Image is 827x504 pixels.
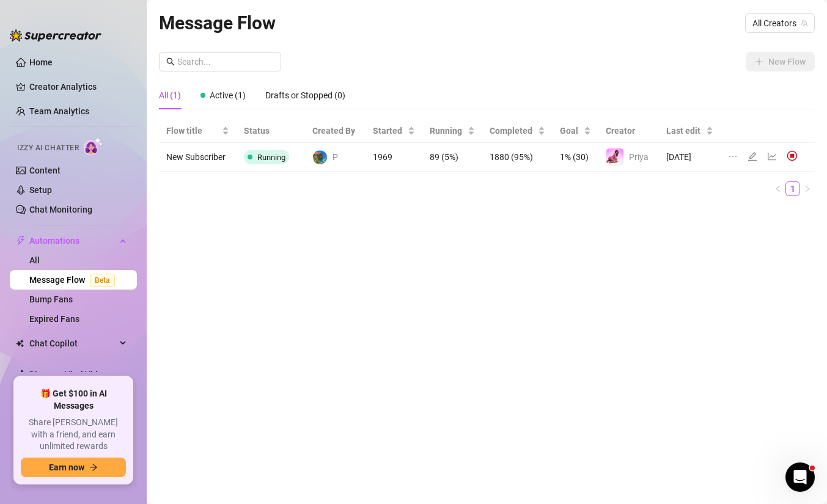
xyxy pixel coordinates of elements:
[746,52,815,71] button: New Flow
[237,119,305,143] th: Status
[787,150,798,161] img: svg%3e
[29,166,61,175] a: Content
[771,181,785,196] button: left
[159,119,237,143] th: Flow title
[606,148,623,166] img: Priya
[728,152,738,161] span: ellipsis
[482,119,553,143] th: Completed
[305,119,366,143] th: Created By
[659,119,721,143] th: Last edit
[659,143,721,172] td: [DATE]
[16,339,24,348] img: Chat Copilot
[84,137,103,155] img: AI Chatter
[774,185,782,192] span: left
[29,205,92,214] a: Chat Monitoring
[29,314,79,324] a: Expired Fans
[177,55,274,68] input: Search...
[166,57,175,66] span: search
[767,152,777,161] span: line-chart
[482,143,553,172] td: 1880 (95%)
[553,119,598,143] th: Goal
[800,181,815,196] button: right
[800,181,815,196] li: Next Page
[313,150,327,164] img: P
[29,255,40,265] a: All
[804,185,811,192] span: right
[422,119,482,143] th: Running
[265,89,345,102] div: Drafts or Stopped (0)
[49,462,84,472] span: Earn now
[373,124,405,137] span: Started
[786,182,799,195] a: 1
[29,185,52,195] a: Setup
[29,275,120,285] a: Message FlowBeta
[422,143,482,172] td: 89 (5%)
[17,142,79,154] span: Izzy AI Chatter
[21,388,126,412] span: 🎁 Get $100 in AI Messages
[159,143,237,172] td: New Subscriber
[771,181,785,196] li: Previous Page
[366,143,422,172] td: 1969
[748,152,757,161] span: edit
[366,119,422,143] th: Started
[801,20,808,27] span: team
[629,152,649,162] span: Priya
[666,124,704,137] span: Last edit
[752,14,807,32] span: All Creators
[21,417,126,453] span: Share [PERSON_NAME] with a friend, and earn unlimited rewards
[785,462,815,492] iframe: Intercom live chat
[29,231,116,250] span: Automations
[598,119,659,143] th: Creator
[333,150,338,164] span: P
[257,153,285,162] span: Running
[29,77,127,97] a: Creator Analytics
[159,89,181,102] div: All (1)
[29,106,89,116] a: Team Analytics
[785,181,800,196] li: 1
[210,90,246,100] span: Active (1)
[560,124,581,137] span: Goal
[29,294,73,304] a: Bump Fans
[29,57,53,67] a: Home
[166,124,219,137] span: Flow title
[159,9,276,37] article: Message Flow
[90,274,115,287] span: Beta
[89,463,98,472] span: arrow-right
[29,370,112,379] a: Discover Viral Videos
[553,143,598,172] td: 1% (30)
[29,334,116,353] span: Chat Copilot
[21,458,126,477] button: Earn nowarrow-right
[10,29,101,42] img: logo-BBDzfeDw.svg
[430,124,465,137] span: Running
[16,236,26,246] span: thunderbolt
[490,124,536,137] span: Completed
